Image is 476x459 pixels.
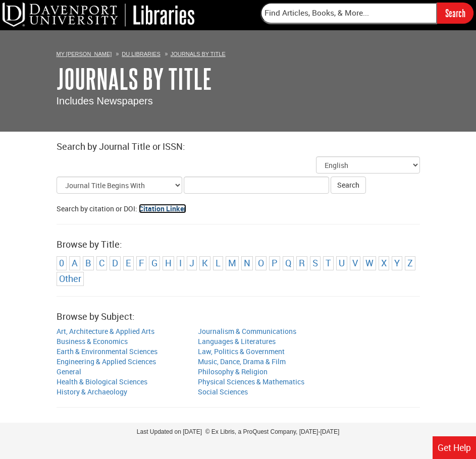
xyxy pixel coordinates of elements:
[57,387,127,396] a: History & Archaeology
[122,51,160,57] a: DU Libraries
[198,326,296,336] a: Journalism & Communications
[3,3,194,27] img: DU Libraries
[241,256,253,270] li: Browse by letter
[198,336,276,346] a: Languages & Literatures
[139,257,144,269] a: Browse by F
[57,94,420,108] p: Includes Newspapers
[57,256,67,270] li: Browse by letter
[310,256,321,270] li: Browse by letter
[213,256,223,270] li: Browse by letter
[433,436,476,459] a: Get Help
[198,347,285,356] a: Law, Politics & Government
[165,257,172,269] a: Browse by H
[179,257,182,269] a: Browse by I
[336,256,347,270] li: Browse by letter
[163,256,174,270] li: Browse by letter
[285,257,291,269] a: Browse by Q
[296,256,307,270] li: Browse by letter
[96,256,107,270] li: Browse by letter
[151,257,157,269] a: Browse by G
[202,257,208,269] a: Browse by K
[57,367,81,376] a: General
[299,257,305,269] a: Browse by R
[269,256,280,270] li: Browse by letter
[363,256,376,270] li: Browse by letter
[272,257,278,269] a: Browse by P
[99,257,104,269] a: Browse by C
[59,257,64,269] a: Browse by 0
[392,256,402,270] li: Browse by letter
[244,257,250,269] a: Browse by N
[110,256,121,270] li: Browse by letter
[198,377,304,386] a: Physical Sciences & Mathematics
[199,256,210,270] li: Browse by letter
[189,257,194,269] a: Browse by J
[407,257,413,269] a: Browse by Z
[258,257,264,269] a: Browse by O
[57,51,112,57] a: My [PERSON_NAME]
[187,256,197,270] li: Browse by letter
[57,357,156,366] a: Engineering & Applied Sciences
[85,257,91,269] a: Browse by B
[171,51,226,57] a: Journals By Title
[226,256,239,270] li: Browse by letter
[57,336,128,346] a: Business & Economics
[57,377,147,386] a: Health & Biological Sciences
[323,256,334,270] li: Browse by letter
[136,256,146,270] li: Browse by letter
[255,256,267,270] li: Browse by letter
[57,48,420,59] ol: Breadcrumbs
[437,3,473,23] input: Search
[57,312,420,322] h2: Browse by Subject:
[59,272,81,284] a: Browse by other
[198,367,268,376] a: Philosophy & Religion
[126,257,131,269] a: Browse by E
[260,3,437,24] input: Find Articles, Books, & More...
[379,256,389,270] li: Browse by letter
[326,257,331,269] a: Browse by T
[57,240,420,250] h2: Browse by Title:
[123,256,134,270] li: Browse by letter
[394,257,400,269] a: Browse by Y
[83,256,94,270] li: Browse by letter
[57,347,157,356] a: Earth & Environmental Sciences
[198,387,248,396] a: Social Sciences
[339,257,345,269] a: Browse by U
[228,257,236,269] a: Browse by M
[69,256,80,270] li: Browse by letter
[57,63,212,94] a: Journals By Title
[405,256,415,270] li: Browse by letter
[331,177,366,194] button: Search
[352,257,358,269] a: Browse by V
[198,357,286,366] a: Music, Dance, Drama & Film
[312,257,318,269] a: Browse by S
[72,257,78,269] a: Browse by A
[57,204,137,213] span: Search by citation or DOI:
[112,257,118,269] a: Browse by D
[57,142,420,152] h2: Search by Journal Title or ISSN:
[139,204,186,213] a: Citation Linker
[381,257,387,269] a: Browse by X
[216,257,221,269] a: Browse by L
[350,256,360,270] li: Browse by letter
[283,256,294,270] li: Browse by letter
[177,256,184,270] li: Browse by letter
[57,326,154,336] a: Art, Architecture & Applied Arts
[149,256,160,270] li: Browse by letter
[365,257,374,269] a: Browse by W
